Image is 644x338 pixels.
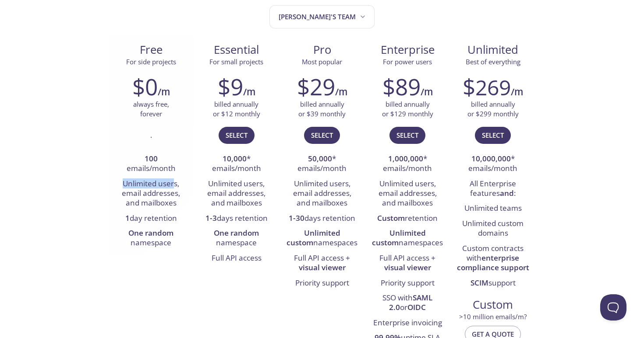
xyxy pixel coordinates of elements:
li: retention [372,211,444,226]
li: * emails/month [286,152,358,177]
strong: visual viewer [384,262,431,272]
strong: SAML 2.0 [389,293,432,312]
strong: 10,000 [223,153,247,164]
strong: OIDC [407,302,426,312]
li: day retention [115,211,187,226]
p: billed annually or $129 monthly [382,100,433,118]
li: namespace [200,226,272,251]
span: Best of everything [466,57,520,66]
strong: One random [128,228,173,238]
span: Select [226,129,248,141]
li: Full API access + [286,251,358,276]
li: * emails/month [372,152,444,177]
button: Select [304,127,340,143]
h6: /m [158,84,170,99]
button: Select [389,127,425,143]
li: * emails/month [200,152,272,177]
span: Select [482,129,504,141]
li: Full API access [200,251,272,266]
li: days retention [286,211,358,226]
li: days retention [200,211,272,226]
li: Unlimited teams [457,201,529,216]
button: Select [219,127,255,143]
strong: 1-3 [205,213,217,223]
li: SSO with or [372,291,444,316]
strong: 1,000,000 [388,153,423,164]
strong: One random [214,228,259,238]
span: For side projects [126,57,176,66]
strong: visual viewer [299,262,346,272]
li: emails/month [115,152,187,177]
li: Priority support [372,276,444,291]
h2: $89 [382,73,421,100]
p: billed annually or $299 monthly [467,100,519,118]
button: Jin's team [269,5,375,28]
strong: 1-30 [289,213,304,223]
li: * emails/month [457,152,529,177]
li: All Enterprise features : [457,177,529,202]
li: Unlimited users, email addresses, and mailboxes [200,177,272,211]
li: Custom contracts with [457,241,529,276]
strong: SCIM [471,278,488,288]
button: Select [475,127,511,143]
h6: /m [511,84,523,99]
strong: Custom [377,213,405,223]
span: > 10 million emails/m? [459,312,527,321]
span: Essential [201,42,272,57]
li: namespace [115,226,187,251]
h6: /m [421,84,433,99]
p: billed annually or $12 monthly [213,100,260,118]
li: Unlimited users, email addresses, and mailboxes [372,177,444,211]
span: Select [396,129,418,141]
span: Free [115,42,187,57]
strong: Unlimited custom [372,228,426,247]
span: Unlimited [467,42,518,57]
h2: $0 [132,73,158,100]
li: Full API access + [372,251,444,276]
li: Enterprise invoicing [372,316,444,331]
p: always free, forever [133,100,169,118]
span: Select [311,129,333,141]
p: billed annually or $39 monthly [298,100,346,118]
li: Priority support [286,276,358,291]
li: support [457,276,529,291]
span: For power users [383,57,432,66]
strong: 100 [145,153,158,164]
span: For small projects [209,57,263,66]
span: Most popular [302,57,342,66]
span: Enterprise [372,42,443,57]
h2: $ [463,73,511,100]
strong: enterprise compliance support [457,253,529,272]
li: namespaces [286,226,358,251]
h6: /m [335,84,347,99]
strong: Unlimited custom [287,228,340,247]
h2: $9 [218,73,243,100]
span: 269 [475,73,511,101]
strong: 10,000,000 [471,153,511,164]
span: Custom [457,297,529,312]
span: [PERSON_NAME]'s team [279,11,367,23]
strong: and [500,188,514,198]
strong: 1 [125,213,130,223]
li: Unlimited users, email addresses, and mailboxes [286,177,358,211]
iframe: Help Scout Beacon - Open [600,294,626,321]
li: Unlimited custom domains [457,216,529,241]
span: Pro [286,42,357,57]
h6: /m [243,84,255,99]
li: Unlimited users, email addresses, and mailboxes [115,177,187,211]
h2: $29 [297,73,335,100]
strong: 50,000 [308,153,332,164]
li: namespaces [372,226,444,251]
